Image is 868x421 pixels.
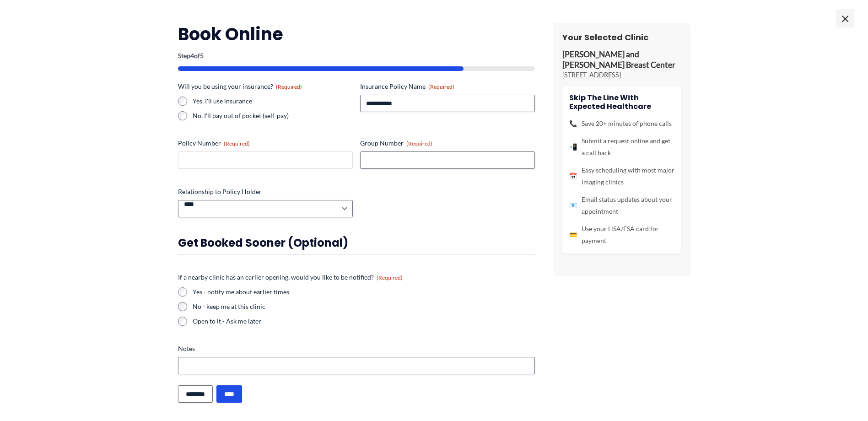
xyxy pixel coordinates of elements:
[193,287,535,297] label: Yes - notify me about earlier times
[569,200,577,211] span: 📧
[406,140,432,147] span: (Required)
[276,83,302,90] span: (Required)
[569,223,674,247] li: Use your HSA/FSA card for payment
[836,9,854,27] span: ×
[569,118,674,130] li: Save 20+ minutes of phone calls
[178,139,353,148] label: Policy Number
[569,141,577,153] span: 📲
[193,97,353,106] label: Yes, I'll use insurance
[190,52,194,59] span: 4
[569,135,674,159] li: Submit a request online and get a call back
[562,49,681,70] p: [PERSON_NAME] and [PERSON_NAME] Breast Center
[178,236,535,250] h3: Get booked sooner (optional)
[178,82,302,91] legend: Will you be using your insurance?
[360,82,535,91] label: Insurance Policy Name
[178,53,535,59] p: Step of
[569,93,674,111] h4: Skip the line with Expected Healthcare
[193,317,535,326] label: Open to it - Ask me later
[178,344,535,353] label: Notes
[200,52,204,59] span: 5
[562,70,681,80] p: [STREET_ADDRESS]
[569,170,577,182] span: 📅
[562,32,681,43] h3: Your Selected Clinic
[377,274,403,281] span: (Required)
[178,23,535,45] h2: Book Online
[428,83,454,90] span: (Required)
[569,229,577,241] span: 💳
[569,164,674,188] li: Easy scheduling with most major imaging clinics
[193,302,535,311] label: No - keep me at this clinic
[178,273,403,282] legend: If a nearby clinic has an earlier opening, would you like to be notified?
[193,111,353,120] label: No, I'll pay out of pocket (self-pay)
[360,139,535,148] label: Group Number
[569,118,577,130] span: 📞
[224,140,250,147] span: (Required)
[569,194,674,217] li: Email status updates about your appointment
[178,187,353,196] label: Relationship to Policy Holder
